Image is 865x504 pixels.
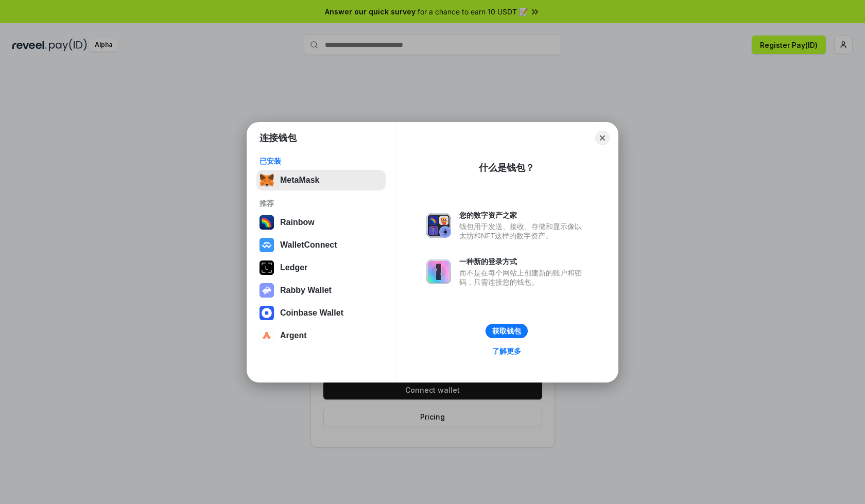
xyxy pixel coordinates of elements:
[479,162,534,174] div: 什么是钱包？
[256,170,386,190] button: MetaMask
[492,326,521,336] div: 获取钱包
[256,280,386,301] button: Rabby Wallet
[259,157,383,166] div: 已安装
[459,268,587,287] div: 而不是在每个网站上创建新的账户和密码，只需连接您的钱包。
[256,325,386,346] button: Argent
[280,240,337,250] div: WalletConnect
[259,173,274,187] img: svg+xml,%3Csvg%20fill%3D%22none%22%20height%3D%2233%22%20viewBox%3D%220%200%2035%2033%22%20width%...
[459,257,587,266] div: 一种新的登录方式
[280,263,307,272] div: Ledger
[595,131,610,145] button: Close
[492,346,521,356] div: 了解更多
[280,286,332,295] div: Rabby Wallet
[486,344,527,358] a: 了解更多
[256,235,386,255] button: WalletConnect
[259,328,274,343] img: svg+xml,%3Csvg%20width%3D%2228%22%20height%3D%2228%22%20viewBox%3D%220%200%2028%2028%22%20fill%3D...
[426,213,451,238] img: svg+xml,%3Csvg%20xmlns%3D%22http%3A%2F%2Fwww.w3.org%2F2000%2Fsvg%22%20fill%3D%22none%22%20viewBox...
[256,303,386,323] button: Coinbase Wallet
[426,259,451,284] img: svg+xml,%3Csvg%20xmlns%3D%22http%3A%2F%2Fwww.w3.org%2F2000%2Fsvg%22%20fill%3D%22none%22%20viewBox...
[259,215,274,230] img: svg+xml,%3Csvg%20width%3D%22120%22%20height%3D%22120%22%20viewBox%3D%220%200%20120%20120%22%20fil...
[259,238,274,252] img: svg+xml,%3Csvg%20width%3D%2228%22%20height%3D%2228%22%20viewBox%3D%220%200%2028%2028%22%20fill%3D...
[259,132,297,144] h1: 连接钱包
[259,260,274,275] img: svg+xml,%3Csvg%20xmlns%3D%22http%3A%2F%2Fwww.w3.org%2F2000%2Fsvg%22%20width%3D%2228%22%20height%3...
[459,211,587,220] div: 您的数字资产之家
[259,306,274,320] img: svg+xml,%3Csvg%20width%3D%2228%22%20height%3D%2228%22%20viewBox%3D%220%200%2028%2028%22%20fill%3D...
[280,308,343,318] div: Coinbase Wallet
[280,331,307,340] div: Argent
[280,176,319,185] div: MetaMask
[459,222,587,240] div: 钱包用于发送、接收、存储和显示像以太坊和NFT这样的数字资产。
[486,324,528,338] button: 获取钱包
[280,218,315,227] div: Rainbow
[259,199,383,208] div: 推荐
[256,257,386,278] button: Ledger
[259,283,274,298] img: svg+xml,%3Csvg%20xmlns%3D%22http%3A%2F%2Fwww.w3.org%2F2000%2Fsvg%22%20fill%3D%22none%22%20viewBox...
[256,212,386,233] button: Rainbow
